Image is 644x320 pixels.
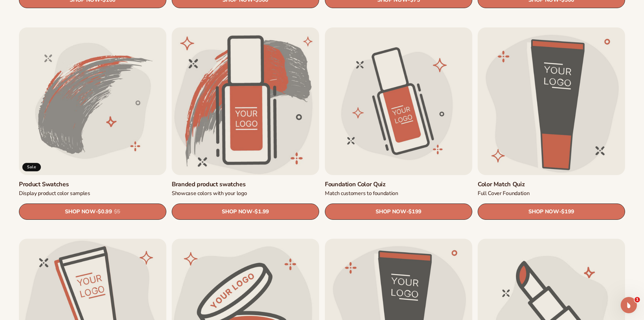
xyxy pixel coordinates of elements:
span: SHOP NOW [376,209,406,215]
a: Color Match Quiz [478,180,625,188]
a: SHOP NOW- $1.99 [172,204,319,220]
a: Product Swatches [19,180,166,188]
span: SHOP NOW [222,209,253,215]
span: $199 [561,209,574,215]
span: SHOP NOW [65,209,95,215]
a: SHOP NOW- $199 [325,204,472,220]
a: Foundation Color Quiz [325,180,472,188]
span: SHOP NOW [528,209,559,215]
span: 1 [635,297,640,302]
span: $199 [408,209,422,215]
s: $5 [114,209,120,215]
a: Branded product swatches [172,180,319,188]
a: SHOP NOW- $0.99 $5 [19,204,166,220]
iframe: Intercom live chat [621,297,637,313]
a: SHOP NOW- $199 [478,204,625,220]
span: $0.99 [98,209,112,215]
span: $1.99 [255,209,269,215]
